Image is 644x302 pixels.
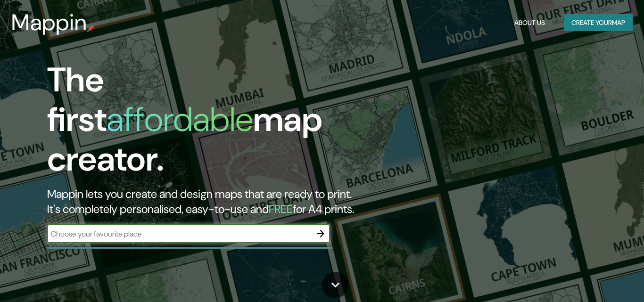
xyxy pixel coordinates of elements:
img: mappin-pin [87,24,95,32]
h1: The first map creator. [47,60,369,187]
h3: Mappin [11,9,87,36]
input: Choose your favourite place [47,229,311,239]
button: About Us [511,14,549,32]
h1: affordable [107,98,253,141]
button: Create yourmap [564,14,633,32]
h2: Mappin lets you create and design maps that are ready to print. It's completely personalised, eas... [47,187,369,217]
h5: FREE [269,202,293,216]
